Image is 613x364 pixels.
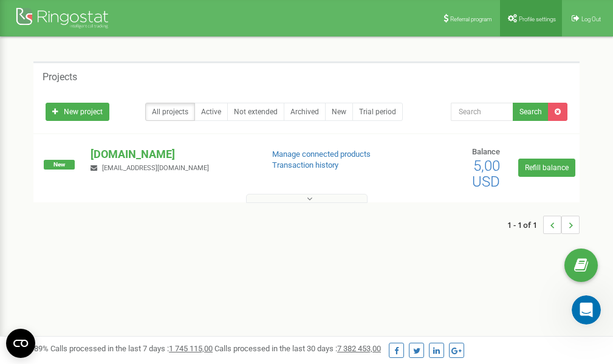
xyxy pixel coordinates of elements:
span: Referral program [450,16,492,22]
a: Not extended [227,103,284,121]
span: [EMAIL_ADDRESS][DOMAIN_NAME] [102,164,209,172]
iframe: Intercom live chat [572,295,601,325]
button: Search [513,103,549,121]
a: Refill balance [518,159,575,177]
a: New project [46,103,109,121]
input: Search [451,103,513,121]
span: Calls processed in the last 30 days : [214,344,381,353]
a: Active [194,103,228,121]
span: 1 - 1 of 1 [507,216,543,234]
button: Open CMP widget [6,329,35,358]
a: All projects [145,103,195,121]
a: Archived [284,103,326,121]
a: Trial period [352,103,403,121]
a: Manage connected products [272,149,371,159]
a: Transaction history [272,160,338,170]
h5: Projects [43,72,77,83]
span: Calls processed in the last 7 days : [50,344,213,353]
span: 5,00 USD [472,157,500,190]
p: [DOMAIN_NAME] [91,146,252,162]
span: Balance [472,147,500,156]
a: New [325,103,353,121]
span: Log Out [581,16,601,22]
u: 7 382 453,00 [337,344,381,353]
span: New [44,160,75,170]
u: 1 745 115,00 [169,344,213,353]
span: Profile settings [519,16,556,22]
nav: ... [507,204,580,246]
